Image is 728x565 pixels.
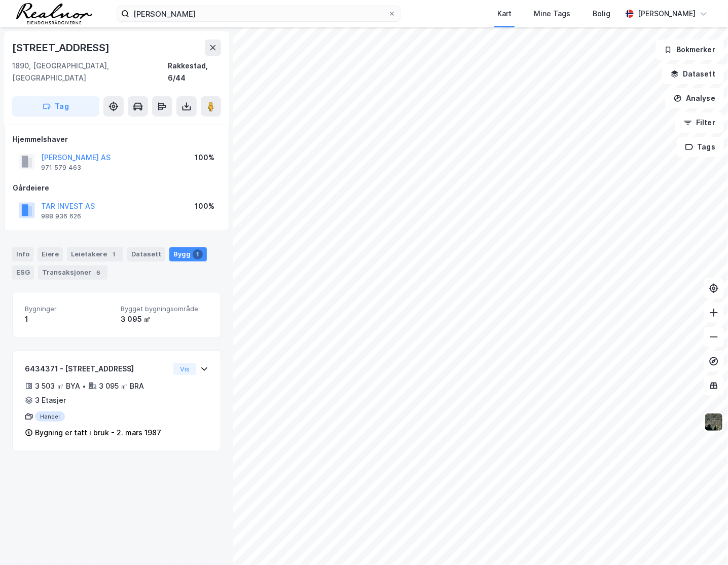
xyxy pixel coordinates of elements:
div: 100% [195,200,214,212]
div: Eiere [38,247,63,261]
span: Bygget bygningsområde [121,305,208,313]
button: Bokmerker [656,40,724,60]
div: 971 579 463 [41,164,81,172]
div: Hjemmelshaver [13,133,221,145]
div: 988 936 626 [41,212,81,220]
div: ESG [12,266,34,280]
div: Bygning er tatt i bruk - 2. mars 1987 [35,427,161,439]
div: 6 [93,268,103,278]
div: Kontrollprogram for chat [677,516,728,565]
div: • [82,382,86,390]
input: Søk på adresse, matrikkel, gårdeiere, leietakere eller personer [129,6,388,21]
div: Bolig [593,8,610,20]
button: Tags [677,137,724,157]
div: 1 [193,249,203,259]
div: 100% [195,152,214,164]
div: Leietakere [67,247,123,261]
div: 1 [109,249,119,259]
div: 1 [25,313,113,325]
iframe: Chat Widget [677,516,728,565]
div: 6434371 - [STREET_ADDRESS] [25,363,169,375]
div: Datasett [127,247,165,261]
div: 3 Etasjer [35,394,66,406]
div: Gårdeiere [13,182,221,194]
span: Bygninger [25,305,113,313]
div: 3 095 ㎡ [121,313,208,325]
img: 9k= [704,412,723,432]
div: 3 503 ㎡ BYA [35,380,80,392]
div: Bygg [169,247,207,261]
button: Datasett [662,64,724,84]
div: 3 095 ㎡ BRA [99,380,144,392]
div: [PERSON_NAME] [638,8,696,20]
div: 1890, [GEOGRAPHIC_DATA], [GEOGRAPHIC_DATA] [12,60,168,84]
div: Kart [497,8,512,20]
div: Rakkestad, 6/44 [168,60,221,84]
button: Vis [173,363,196,375]
div: Info [12,247,33,261]
button: Filter [675,112,724,133]
div: Transaksjoner [38,266,107,280]
button: Tag [12,96,99,117]
div: Mine Tags [534,8,570,20]
button: Analyse [665,88,724,108]
div: [STREET_ADDRESS] [12,40,112,56]
img: realnor-logo.934646d98de889bb5806.png [16,3,92,24]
